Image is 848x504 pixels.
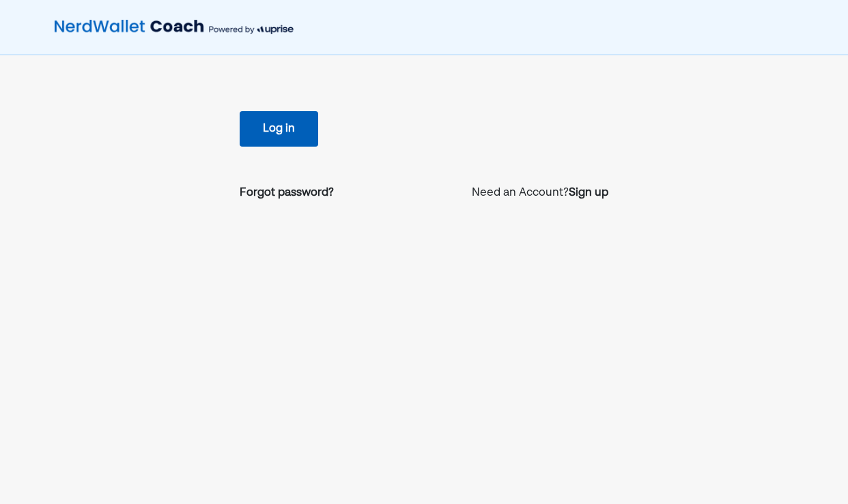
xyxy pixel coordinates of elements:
p: Need an Account? [472,185,608,201]
a: Forgot password? [240,185,334,201]
button: Log in [240,111,318,147]
a: Sign up [569,185,608,201]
